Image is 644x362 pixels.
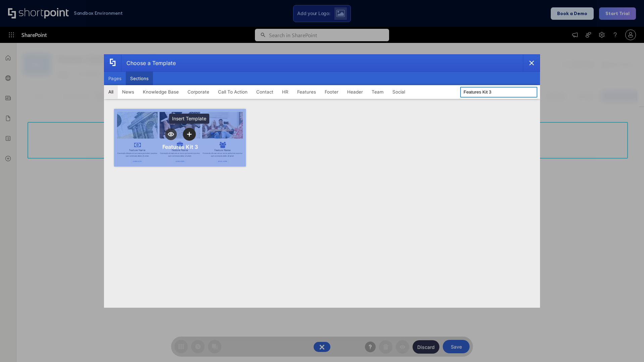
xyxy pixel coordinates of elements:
div: template selector [104,54,540,308]
button: Corporate [183,85,214,99]
button: Social [388,85,410,99]
button: All [104,85,118,99]
button: Knowledge Base [139,85,183,99]
div: Features Kit 3 [162,143,198,150]
button: Contact [252,85,278,99]
button: Features [293,85,320,99]
div: Choose a Template [121,55,176,71]
iframe: Chat Widget [610,330,644,362]
input: Search [460,87,537,98]
button: Header [343,85,367,99]
button: News [118,85,139,99]
button: HR [278,85,293,99]
button: Pages [104,72,126,85]
button: Sections [126,72,153,85]
button: Call To Action [214,85,252,99]
button: Team [367,85,388,99]
button: Footer [320,85,343,99]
